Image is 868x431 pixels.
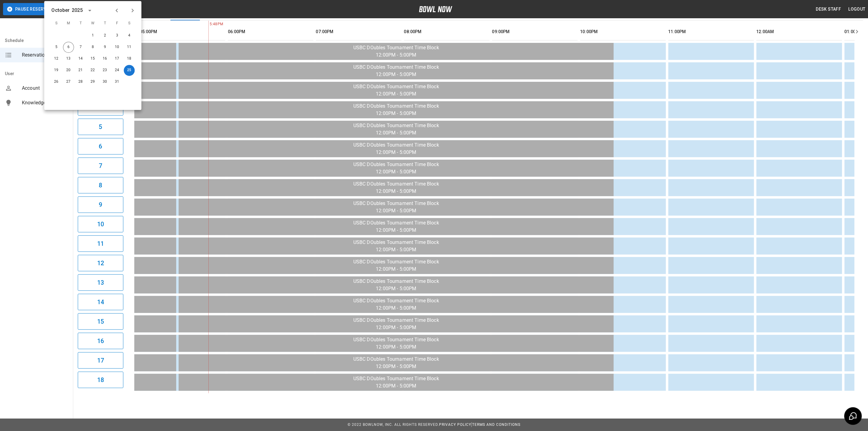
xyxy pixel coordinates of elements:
[112,30,123,41] button: Oct 3, 2025
[97,336,104,346] h6: 16
[78,372,123,388] button: 18
[112,18,123,30] span: F
[124,18,135,30] span: S
[63,77,74,88] button: Oct 27, 2025
[814,4,844,15] button: Desk Staff
[75,65,86,76] button: Oct 21, 2025
[99,200,102,210] h6: 9
[22,99,68,106] span: Knowledge Base
[78,158,123,174] button: 7
[75,77,86,88] button: Oct 28, 2025
[51,65,62,76] button: Oct 19, 2025
[846,4,868,15] button: Logout
[112,5,122,16] button: Previous month
[63,65,74,76] button: Oct 20, 2025
[112,77,123,88] button: Oct 31, 2025
[72,7,83,14] div: 2025
[100,77,111,88] button: Oct 30, 2025
[97,278,104,287] h6: 13
[52,7,70,14] div: October
[3,3,67,15] button: Pause Reservations
[100,18,111,30] span: T
[63,54,74,64] button: Oct 13, 2025
[75,54,86,64] button: Oct 14, 2025
[100,30,111,41] button: Oct 2, 2025
[78,119,123,135] button: 5
[97,356,104,365] h6: 17
[78,294,123,310] button: 14
[97,317,104,326] h6: 15
[78,196,123,213] button: 9
[112,65,123,76] button: Oct 24, 2025
[87,54,98,64] button: Oct 15, 2025
[97,297,104,307] h6: 14
[99,122,102,132] h6: 5
[51,42,62,53] button: Oct 5, 2025
[100,65,111,76] button: Oct 23, 2025
[51,54,62,64] button: Oct 12, 2025
[99,161,102,171] h6: 7
[124,54,135,64] button: Oct 18, 2025
[75,42,86,53] button: Oct 7, 2025
[51,77,62,88] button: Oct 26, 2025
[124,42,135,53] button: Oct 11, 2025
[128,5,138,16] button: Next month
[78,333,123,349] button: 16
[208,21,210,27] span: 5:48PM
[78,313,123,330] button: 15
[51,18,62,30] span: S
[112,42,123,53] button: Oct 10, 2025
[97,375,104,385] h6: 18
[124,30,135,41] button: Oct 4, 2025
[78,177,123,193] button: 8
[99,141,102,151] h6: 6
[87,30,98,41] button: Oct 1, 2025
[439,422,471,427] a: Privacy Policy
[87,42,98,53] button: Oct 8, 2025
[63,42,74,53] button: Oct 6, 2025
[472,422,520,427] a: Terms and Conditions
[87,77,98,88] button: Oct 29, 2025
[97,258,104,268] h6: 12
[78,255,123,271] button: 12
[97,239,104,249] h6: 11
[78,216,123,232] button: 10
[78,235,123,252] button: 11
[78,274,123,291] button: 13
[78,352,123,369] button: 17
[22,85,68,92] span: Account
[78,138,123,155] button: 6
[87,18,98,30] span: W
[100,42,111,53] button: Oct 9, 2025
[22,51,68,59] span: Reservations
[112,54,123,64] button: Oct 17, 2025
[124,65,135,76] button: Oct 25, 2025
[97,219,104,229] h6: 10
[348,422,439,427] span: © 2022 BowlNow, Inc. All Rights Reserved.
[100,54,111,64] button: Oct 16, 2025
[99,180,102,190] h6: 8
[75,18,86,30] span: T
[63,18,74,30] span: M
[87,65,98,76] button: Oct 22, 2025
[84,5,95,16] button: calendar view is open, switch to year view
[419,6,452,12] img: logo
